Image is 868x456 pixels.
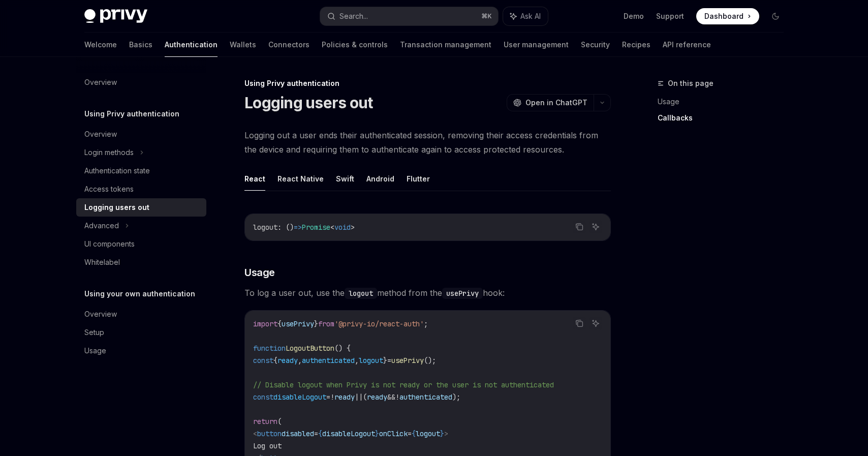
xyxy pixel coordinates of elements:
h5: Using your own authentication [84,288,195,300]
span: ⌘ K [481,12,492,20]
span: => [294,223,302,232]
span: ( [363,392,367,402]
span: ( [277,417,282,426]
h1: Logging users out [244,94,373,112]
a: Support [656,11,684,21]
div: Authentication state [84,165,150,177]
div: Advanced [84,220,119,232]
button: Ask AI [589,220,602,233]
span: = [408,429,412,438]
span: Open in ChatGPT [525,98,587,108]
div: Login methods [84,146,134,159]
a: Dashboard [696,8,759,24]
a: Recipes [622,33,650,57]
div: Search... [339,10,368,22]
span: To log a user out, use the method from the hook: [244,286,611,300]
span: onClick [379,429,408,438]
a: Welcome [84,33,117,57]
a: Access tokens [76,180,206,198]
div: Overview [84,308,117,320]
div: Overview [84,76,117,88]
span: || [355,392,363,402]
a: Setup [76,323,206,342]
button: Open in ChatGPT [507,94,594,111]
span: = [314,429,318,438]
a: Demo [624,11,644,21]
a: Overview [76,125,206,143]
a: Authentication [165,33,218,57]
span: { [412,429,416,438]
span: = [326,392,330,402]
span: > [351,223,355,232]
span: const [253,356,273,365]
span: > [444,429,448,438]
span: { [318,429,322,438]
button: Copy the contents from the code block [573,220,586,233]
span: } [314,319,318,328]
span: button [257,429,282,438]
button: Android [366,167,394,191]
div: Setup [84,326,104,339]
span: ready [367,392,387,402]
span: import [253,319,277,328]
a: Logging users out [76,198,206,217]
a: Whitelabel [76,253,206,271]
span: : () [277,223,294,232]
span: '@privy-io/react-auth' [334,319,424,328]
div: Overview [84,128,117,140]
button: Ask AI [503,7,548,25]
img: dark logo [84,9,147,23]
div: Usage [84,345,106,357]
span: function [253,344,286,353]
div: Whitelabel [84,256,120,268]
span: Logging out a user ends their authenticated session, removing their access credentials from the d... [244,128,611,157]
a: API reference [663,33,711,57]
span: ); [452,392,460,402]
span: () { [334,344,351,353]
span: (); [424,356,436,365]
span: , [298,356,302,365]
a: Usage [76,342,206,360]
h5: Using Privy authentication [84,108,179,120]
span: ready [334,392,355,402]
span: return [253,417,277,426]
a: Wallets [230,33,256,57]
button: React [244,167,265,191]
code: usePrivy [442,288,483,299]
span: ; [424,319,428,328]
button: React Native [277,167,324,191]
button: Swift [336,167,354,191]
a: Transaction management [400,33,491,57]
a: Basics [129,33,152,57]
span: Usage [244,265,275,280]
button: Toggle dark mode [767,8,784,24]
div: Logging users out [84,201,149,214]
span: } [440,429,444,438]
a: Connectors [268,33,309,57]
span: disableLogout [273,392,326,402]
div: Access tokens [84,183,134,195]
span: ! [330,392,334,402]
span: } [375,429,379,438]
span: { [273,356,277,365]
span: Promise [302,223,330,232]
button: Search...⌘K [320,7,498,25]
span: disabled [282,429,314,438]
code: logout [345,288,377,299]
div: Using Privy authentication [244,78,611,88]
span: from [318,319,334,328]
a: User management [504,33,569,57]
span: authenticated [302,356,355,365]
span: LogoutButton [286,344,334,353]
a: Callbacks [658,110,792,126]
span: ! [395,392,399,402]
span: Ask AI [520,11,541,21]
span: ready [277,356,298,365]
span: && [387,392,395,402]
button: Copy the contents from the code block [573,317,586,330]
span: disableLogout [322,429,375,438]
button: Flutter [407,167,430,191]
a: Policies & controls [322,33,388,57]
span: < [253,429,257,438]
span: On this page [668,77,714,89]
